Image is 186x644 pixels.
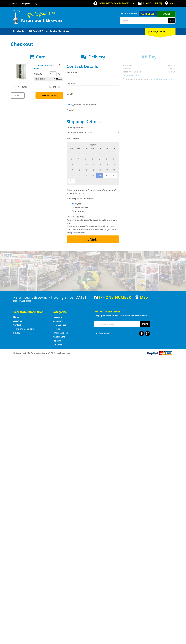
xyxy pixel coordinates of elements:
[53,319,63,322] a: Go to the Machinery page
[140,321,150,327] button: Join
[34,72,49,75] p: $219.00
[74,205,89,210] label: Someone Else
[13,316,19,318] a: Go to the Home page
[53,335,65,338] a: Go to the Wheelie Bins page
[103,173,110,178] span: 29
[67,96,119,101] input: Please enter your email address.
[67,137,119,140] label: Pick Up Date
[34,64,57,70] a: STORAGE CABINET 2.1M GREY
[67,108,119,111] label: Phone
[72,203,74,204] input: Please select who will pick up the order.
[89,147,96,150] span: We
[96,156,103,161] span: 7
[53,327,60,330] a: Go to the Storage page
[89,167,96,173] span: 20
[110,178,117,184] span: 6
[89,178,96,184] span: 3
[120,18,168,23] input: Search
[75,156,82,161] span: 4
[75,167,82,173] span: 18
[13,331,20,334] a: Go to the Privacy page
[103,167,110,173] span: 22
[99,2,129,5] span: OPEN [DATE]
[53,323,66,326] a: Go to the Steel Supplies page
[68,151,75,156] span: 27
[67,235,119,243] button: Next Confirm order
[67,189,117,195] em: Paramount Browns will contact you when your order is ready for pickup
[35,92,63,99] a: Keep Shopping
[156,30,165,33] span: (1 item)
[74,201,82,206] label: Myself
[90,144,96,146] span: [DATE]
[11,28,26,35] a: Go to the Products page
[72,207,74,208] input: Please select who will pick up the order.
[120,11,139,16] span: Set your store
[110,162,117,167] span: 16
[14,85,28,89] span: Sub Total
[94,295,132,299] div: [PHONE_NUMBER]
[82,162,89,167] span: 12
[11,41,175,47] h1: Checkout
[68,178,75,184] span: 31
[67,75,119,79] input: Please enter your first name.
[11,9,64,24] img: Paramount Browns'
[89,156,96,161] span: 6
[103,151,110,156] span: 1
[94,314,173,317] p: Keep up to date with the latest news and special offers.
[75,178,82,184] span: 1
[89,151,96,156] span: 30
[13,327,34,330] a: Go to the Terms and Conditions page
[67,119,119,124] h2: Shipping Details
[110,173,117,178] span: 30
[88,54,105,60] span: Delivery
[103,178,110,184] span: 5
[82,178,89,184] span: 2
[94,310,173,313] h5: Join our Newsletter
[96,178,103,184] span: 4
[53,339,61,342] a: Go to the Skip Bins page
[103,162,110,167] span: 15
[67,85,119,90] input: Please enter your last name.
[13,295,92,299] h3: Paramount Browns' - Trading since [DATE]
[68,162,75,167] span: 10
[82,173,89,178] span: 26
[135,295,148,299] a: View a map of Gepps Cross location
[75,162,82,167] span: 11
[68,173,75,178] span: 24
[82,151,89,156] span: 29
[67,197,119,200] label: Who will pick up the order?
[96,173,103,178] span: 28
[67,64,119,69] h2: Contact Details
[13,64,29,80] img: STORAGE CABINET 2.1M GREY
[75,173,82,178] span: 25
[110,156,117,161] span: 9
[22,2,30,5] a: Go to the registration page
[74,209,85,214] label: A Courier
[36,54,45,60] span: Cart
[89,173,96,178] span: 27
[27,28,71,35] a: Go to the BROWNS Scrap Metal Services page
[13,299,92,303] p: [STREET_ADDRESS]
[94,330,150,336] div: Stay Connected
[13,319,22,322] a: Go to the About Us page
[34,77,63,81] p: Item total:
[71,103,96,106] label: Sign up for the newsletter
[103,156,110,161] span: 8
[67,215,117,234] em: Photo ID Required. Non-preorder items will be available after 5 working days Pre-order items will...
[96,151,103,156] span: 31
[110,147,117,150] span: Sa
[67,112,119,117] input: Please enter your telephone number.
[72,210,74,212] input: Please select who will pick up the order.
[67,126,119,129] label: Shipping Method
[68,147,75,150] span: Su
[110,151,117,156] span: 2
[53,310,86,314] h5: Categories
[13,310,47,314] h5: Corporate Information
[67,71,119,74] label: First name
[68,167,75,173] span: 17
[53,343,62,346] a: Go to the Gift Cards page
[82,156,89,161] span: 5
[139,11,157,16] a: Gepps Cross
[95,321,140,327] input: Your email address
[90,237,96,240] span: Next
